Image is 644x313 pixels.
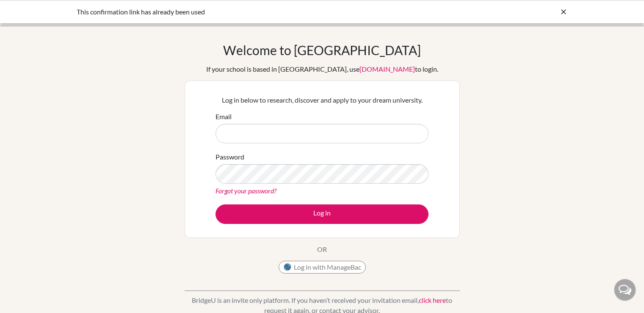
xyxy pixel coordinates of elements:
[216,187,276,195] a: Forgot your password?
[206,64,438,74] div: If your school is based in [GEOGRAPHIC_DATA], use to login.
[359,65,415,73] a: [DOMAIN_NAME]
[419,296,446,304] a: click here
[223,42,421,58] h1: Welcome to [GEOGRAPHIC_DATA]
[279,261,366,274] button: Log in with ManageBac
[317,244,327,254] p: OR
[77,7,441,17] div: This confirmation link has already been used
[216,152,244,162] label: Password
[216,95,428,105] p: Log in below to research, discover and apply to your dream university.
[216,204,428,224] button: Log in
[216,112,232,122] label: Email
